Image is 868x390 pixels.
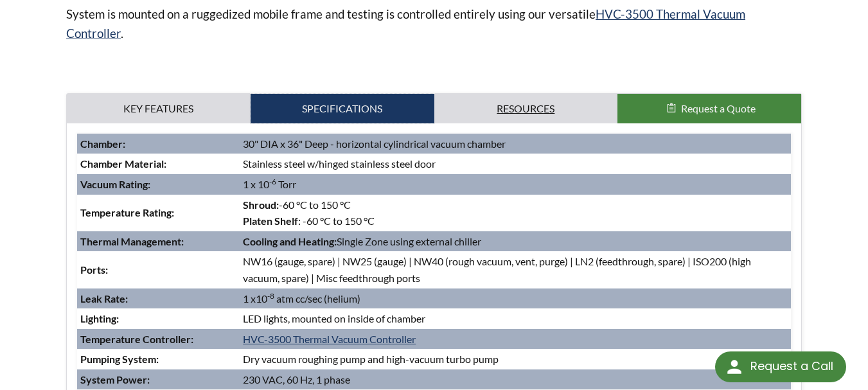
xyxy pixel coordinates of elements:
[243,333,416,345] a: HVC-3500 Thermal Vacuum Controller
[77,174,240,195] td: :
[434,94,618,123] a: Resources
[681,102,756,114] span: Request a Quote
[243,215,298,227] strong: Platen Shelf
[80,178,148,190] strong: Vacuum Rating
[67,94,251,123] a: Key Features
[240,195,791,231] td: -60 °C to 150 °C : -60 °C to 150 °C
[240,308,791,329] td: LED lights, mounted on inside of chamber
[77,349,240,369] td: :
[240,251,791,288] td: NW16 (gauge, spare) | NW25 (gauge) | NW40 (rough vacuum, vent, purge) | LN2 (feedthrough, spare) ...
[80,137,123,150] strong: Chamber
[77,134,240,154] td: :
[240,154,791,174] td: Stainless steel w/hinged stainless steel door
[724,357,745,377] img: round button
[77,154,240,174] td: :
[715,351,846,382] div: Request a Call
[240,288,791,309] td: 1 x10 atm cc/sec (helium)
[66,4,802,43] p: System is mounted on a ruggedized mobile frame and testing is controlled entirely using our versa...
[750,351,833,381] div: Request a Call
[80,235,184,247] strong: Thermal Management:
[269,177,276,186] sup: -6
[617,94,801,123] button: Request a Quote
[80,373,150,386] strong: System Power:
[77,288,240,309] td: :
[80,292,125,305] strong: Leak Rate
[240,134,791,154] td: 30" DIA x 36" Deep - horizontal cylindrical vacuum chamber
[251,94,434,123] a: Specifications
[240,369,791,390] td: 230 VAC, 60 Hz, 1 phase
[77,329,240,350] td: :
[80,312,119,324] strong: Lighting:
[77,251,240,288] td: :
[243,199,279,211] strong: Shroud:
[240,349,791,369] td: Dry vacuum roughing pump and high-vacuum turbo pump
[243,235,337,247] strong: Cooling and Heating:
[77,195,240,231] td: :
[80,157,164,170] strong: Chamber Material
[80,353,156,365] strong: Pumping System
[240,174,791,195] td: 1 x 10 Torr
[80,206,172,218] strong: Temperature Rating
[240,231,791,252] td: Single Zone using external chiller
[80,333,191,345] strong: Temperature Controller
[267,291,274,301] sup: -8
[80,263,105,276] strong: Ports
